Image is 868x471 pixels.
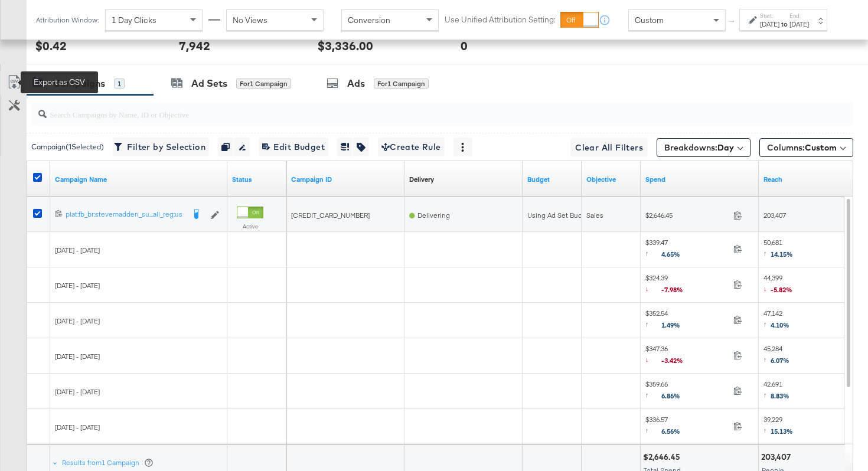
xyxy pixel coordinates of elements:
[409,175,434,184] div: Delivery
[771,391,789,400] span: 8.83%
[763,273,792,297] span: 44,399
[66,210,184,219] div: plat:fb_br:stevemadden_su...all_reg:us
[527,211,593,220] div: Using Ad Set Budget
[727,20,738,24] span: ↑
[417,211,450,220] span: Delivering
[661,285,692,294] span: -7.98%
[236,78,291,89] div: for 1 Campaign
[763,309,789,333] span: 47,142
[55,281,100,290] span: [DATE] - [DATE]
[291,175,400,184] a: Your campaign ID.
[661,356,692,365] span: -3.42%
[586,175,636,184] a: Your campaign's objective.
[66,210,184,221] a: plat:fb_br:stevemadden_su...all_reg:us
[645,355,661,364] span: ↓
[409,175,434,184] a: Reflects the ability of your Ad Campaign to achieve delivery based on ad states, schedule and bud...
[717,142,734,153] b: Day
[761,452,794,463] div: 203,407
[55,316,100,325] span: [DATE] - [DATE]
[575,140,643,155] span: Clear All Filters
[645,284,661,293] span: ↓
[771,427,793,436] span: 15.13%
[318,37,373,54] div: $3,336.00
[661,320,689,329] span: 1.49%
[116,140,205,155] span: Filter by Selection
[760,12,779,19] label: Start:
[763,344,789,368] span: 45,284
[763,380,789,404] span: 42,691
[645,380,729,404] span: $359.66
[763,211,786,220] span: 203,407
[47,98,780,121] input: Search Campaigns by Name, ID or Objective
[763,390,771,399] span: ↑
[763,355,771,364] span: ↑
[657,138,750,157] button: Breakdowns:Day
[35,16,99,24] div: Attribution Window:
[805,142,837,153] span: Custom
[767,142,837,153] span: Columns:
[262,140,325,155] span: Edit Budget
[55,387,100,396] span: [DATE] - [DATE]
[55,423,100,431] span: [DATE] - [DATE]
[113,138,209,156] button: Filter by Selection
[763,238,793,262] span: 50,681
[55,175,223,184] a: Your campaign name.
[645,344,729,368] span: $347.36
[779,19,789,28] strong: to
[381,140,441,155] span: Create Rule
[461,37,468,54] div: 0
[586,211,603,220] span: Sales
[55,352,100,361] span: [DATE] - [DATE]
[112,15,156,25] span: 1 Day Clicks
[62,458,154,467] div: Results from 1 Campaign
[645,175,754,184] a: The total amount spent to date.
[763,415,793,439] span: 39,229
[661,391,689,400] span: 6.86%
[191,77,227,90] div: Ad Sets
[347,77,365,90] div: Ads
[763,248,771,257] span: ↑
[291,211,370,220] span: [CREDIT_CARD_NUMBER]
[763,319,771,328] span: ↑
[645,309,729,333] span: $352.54
[771,320,789,329] span: 4.10%
[635,15,664,25] span: Custom
[374,78,429,89] div: for 1 Campaign
[771,356,789,365] span: 6.07%
[645,211,729,220] span: $2,646.45
[114,78,125,89] div: 1
[31,142,104,152] div: Campaign ( 1 Selected)
[445,14,556,25] label: Use Unified Attribution Setting:
[55,246,100,254] span: [DATE] - [DATE]
[645,390,661,399] span: ↑
[645,273,729,297] span: $324.39
[759,138,853,157] button: Columns:Custom
[645,248,661,257] span: ↑
[789,12,809,19] label: End:
[643,452,684,463] div: $2,646.45
[763,284,771,293] span: ↓
[661,427,689,436] span: 6.56%
[35,37,67,54] div: $0.42
[645,415,729,439] span: $336.57
[645,319,661,328] span: ↑
[763,426,771,434] span: ↑
[570,138,648,157] button: Clear All Filters
[237,223,263,230] label: Active
[232,175,282,184] a: Shows the current state of your Ad Campaign.
[771,285,792,294] span: -5.82%
[53,77,105,90] div: Campaigns
[661,250,689,259] span: 4.65%
[760,19,779,29] div: [DATE]
[645,426,661,434] span: ↑
[771,250,793,259] span: 14.15%
[348,15,390,25] span: Conversion
[789,19,809,29] div: [DATE]
[527,175,577,184] a: The maximum amount you're willing to spend on your ads, on average each day or over the lifetime ...
[645,238,729,262] span: $339.47
[233,15,267,25] span: No Views
[259,138,328,156] button: Edit Budget
[179,37,210,54] div: 7,942
[378,138,445,156] button: Create Rule
[664,142,734,153] span: Breakdowns:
